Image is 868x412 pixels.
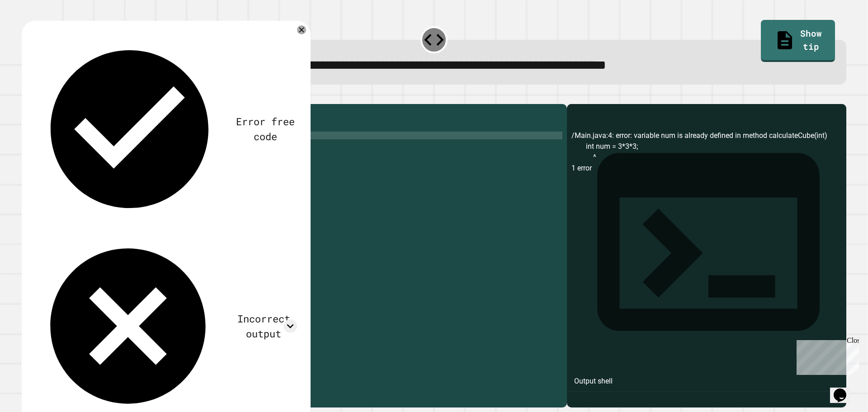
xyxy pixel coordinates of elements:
div: /Main.java:4: error: variable num is already defined in method calculateCube(int) int num = 3*3*3... [571,130,842,407]
div: Error free code [233,114,297,144]
a: Show tip [761,20,835,62]
iframe: chat widget [830,376,859,403]
div: Chat with us now!Close [4,4,62,57]
iframe: chat widget [793,336,859,375]
div: Incorrect output [230,311,297,341]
